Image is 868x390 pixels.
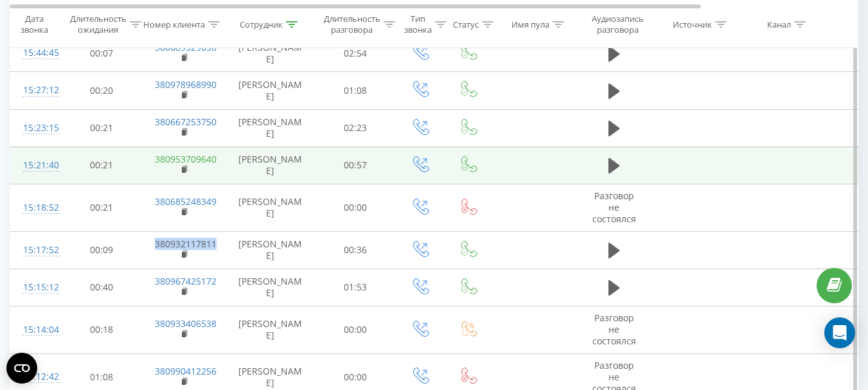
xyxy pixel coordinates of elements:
[315,72,396,109] td: 01:08
[70,13,127,35] div: Длительность ожидания
[6,353,37,384] button: Open CMP widget
[62,184,142,232] td: 00:21
[226,306,315,353] td: [PERSON_NAME]
[155,41,217,53] a: 380689529056
[143,19,205,30] div: Номер клиента
[62,109,142,146] td: 00:21
[226,35,315,72] td: [PERSON_NAME]
[226,184,315,232] td: [PERSON_NAME]
[315,184,396,232] td: 00:00
[23,238,49,263] div: 15:17:52
[62,72,142,109] td: 00:20
[226,72,315,109] td: [PERSON_NAME]
[315,269,396,306] td: 01:53
[324,13,380,35] div: Длительность разговора
[404,13,432,35] div: Тип звонка
[155,365,217,377] a: 380990412256
[315,109,396,146] td: 02:23
[155,238,217,250] a: 380932117811
[10,13,58,35] div: Дата звонка
[23,317,49,342] div: 15:14:04
[592,312,636,347] span: Разговор не состоялся
[62,146,142,184] td: 00:21
[767,19,791,30] div: Канал
[587,13,649,35] div: Аудиозапись разговора
[315,146,396,184] td: 00:57
[62,35,142,72] td: 00:07
[62,306,142,353] td: 00:18
[511,19,549,30] div: Имя пула
[155,317,217,330] a: 380933406538
[23,195,49,220] div: 15:18:52
[23,153,49,178] div: 15:21:40
[23,40,49,66] div: 15:44:45
[240,19,283,30] div: Сотрудник
[315,306,396,353] td: 00:00
[23,116,49,141] div: 15:23:15
[592,190,636,225] span: Разговор не состоялся
[155,78,217,91] a: 380978968990
[226,231,315,269] td: [PERSON_NAME]
[226,269,315,306] td: [PERSON_NAME]
[824,317,855,348] div: Open Intercom Messenger
[23,364,49,389] div: 15:12:42
[155,153,217,165] a: 380953709640
[155,116,217,128] a: 380667253750
[23,275,49,300] div: 15:15:12
[62,231,142,269] td: 00:09
[155,275,217,287] a: 380967425172
[315,231,396,269] td: 00:36
[62,269,142,306] td: 00:40
[226,146,315,184] td: [PERSON_NAME]
[23,78,49,103] div: 15:27:12
[315,35,396,72] td: 02:54
[453,19,479,30] div: Статус
[673,19,712,30] div: Источник
[226,109,315,146] td: [PERSON_NAME]
[155,195,217,208] a: 380685248349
